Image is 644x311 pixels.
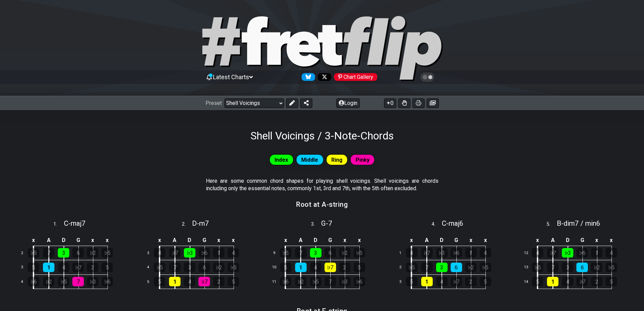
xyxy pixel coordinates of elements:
div: 6 [576,263,588,272]
div: 7 [43,248,54,258]
div: 4 [310,263,321,272]
div: 3 [310,248,321,258]
div: Chart Gallery [334,73,377,81]
td: 4 [143,260,159,275]
td: D [434,235,449,246]
td: G [449,235,463,246]
div: 5 [354,263,365,272]
span: D - m7 [192,219,209,227]
div: 5 [28,263,39,272]
div: 1 [169,277,181,286]
button: Print [412,98,425,108]
td: 4 [17,274,33,289]
td: x [278,235,293,246]
div: 6 [198,263,210,272]
div: 7 [547,263,558,272]
div: 5 [154,277,165,286]
a: Follow #fretflip at X [315,73,331,81]
div: 1 [295,263,307,272]
td: 11 [269,274,285,289]
div: 1 [43,263,54,272]
div: 7 [295,248,307,258]
td: G [575,235,590,246]
div: 4 [605,248,617,258]
td: x [226,235,241,246]
div: 3 [184,263,195,272]
div: ♭3 [436,248,448,258]
td: x [26,235,41,246]
h1: Shell Voicings / 3-Note-Chords [251,129,394,142]
td: A [41,235,56,246]
div: ♭5 [605,263,617,272]
div: ♭3 [184,248,195,258]
div: ♭7 [421,248,433,258]
div: ♭6 [280,277,291,286]
div: 4 [58,263,69,272]
div: 3 [436,263,448,272]
div: ♭6 [576,248,588,258]
td: D [308,235,323,246]
div: 5 [101,263,113,272]
div: 1 [591,248,602,258]
td: G [323,235,337,246]
td: 3 [395,274,411,289]
td: A [167,235,183,246]
a: #fretflip at Pinterest [331,73,377,81]
span: 4 . [432,221,442,228]
div: 5 [280,263,291,272]
div: 4 [154,248,165,258]
td: x [404,235,420,246]
td: x [212,235,226,246]
div: ♭3 [562,248,573,258]
span: Middle [301,155,318,165]
div: 1 [547,277,558,286]
td: 2 [395,260,411,275]
div: 1 [421,277,433,286]
div: ♭3 [339,277,351,286]
div: 1 [465,248,477,258]
div: 2 [591,277,602,286]
div: ♭7 [576,277,588,286]
div: 7 [325,277,336,286]
button: Create image [427,98,439,108]
td: x [530,235,545,246]
div: ♭2 [87,248,98,258]
td: 10 [269,260,285,275]
td: 14 [521,274,538,289]
td: 13 [521,260,538,275]
div: ♭7 [169,248,181,258]
div: ♭5 [154,263,165,272]
td: x [86,235,100,246]
div: 3 [562,263,573,272]
div: ♭5 [406,263,418,272]
td: 9 [269,246,285,260]
td: x [604,235,619,246]
span: Index [275,155,288,165]
span: C - maj6 [442,219,463,227]
td: D [56,235,71,246]
td: A [293,235,308,246]
div: 4 [562,277,573,286]
td: A [419,235,434,246]
div: ♭7 [72,263,84,272]
div: 7 [421,263,433,272]
td: 3 [143,246,159,260]
td: G [197,235,212,246]
td: D [182,235,197,246]
div: ♭5 [480,263,491,272]
div: 4 [532,248,543,258]
td: D [560,235,575,246]
button: Login [336,98,360,108]
div: ♭5 [228,263,239,272]
td: x [152,235,167,246]
div: ♭7 [547,248,558,258]
h3: Root at A-string [296,201,348,208]
td: x [590,235,604,246]
div: 7 [169,263,181,272]
div: ♭2 [465,263,477,272]
div: ♭2 [295,277,307,286]
td: 5 [143,274,159,289]
td: x [337,235,352,246]
span: B - dim7 / min6 [557,219,600,227]
div: ♭7 [451,277,462,286]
